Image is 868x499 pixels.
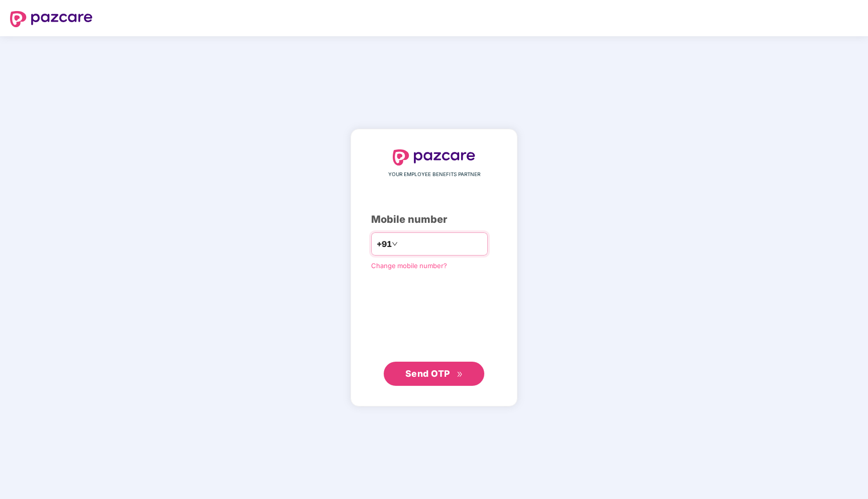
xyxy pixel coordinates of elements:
img: logo [393,149,475,165]
a: Change mobile number? [371,262,447,270]
span: +91 [377,238,392,251]
span: double-right [457,371,463,378]
span: YOUR EMPLOYEE BENEFITS PARTNER [388,171,480,179]
button: Send OTPdouble-right [384,362,484,386]
span: down [392,241,398,247]
div: Mobile number [371,212,497,227]
img: logo [10,11,93,27]
span: Send OTP [405,368,450,379]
